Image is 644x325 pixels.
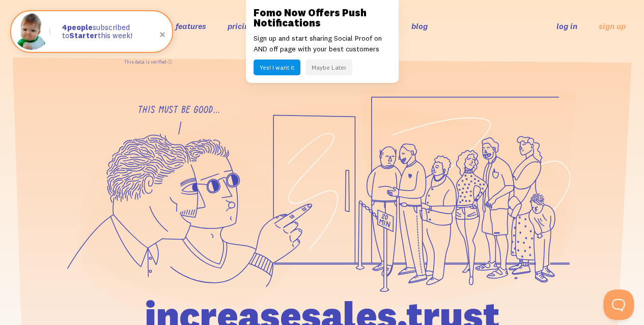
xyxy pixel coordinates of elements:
[62,23,162,40] p: subscribed to this week!
[13,13,50,50] img: Fomo
[411,21,428,31] a: blog
[254,8,391,28] h3: Fomo Now Offers Push Notifications
[254,60,300,75] button: Yes! I want it
[176,21,206,31] a: features
[228,21,254,31] a: pricing
[254,33,391,54] p: Sign up and start sharing Social Proof on AND off page with your best customers
[62,23,67,32] span: 4
[556,21,577,31] a: log in
[62,22,93,32] strong: people
[603,289,634,320] iframe: Help Scout Beacon - Open
[599,21,626,32] a: sign up
[69,31,98,40] strong: Starter
[124,59,172,65] a: This data is verified ⓘ
[305,60,352,75] button: Maybe Later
